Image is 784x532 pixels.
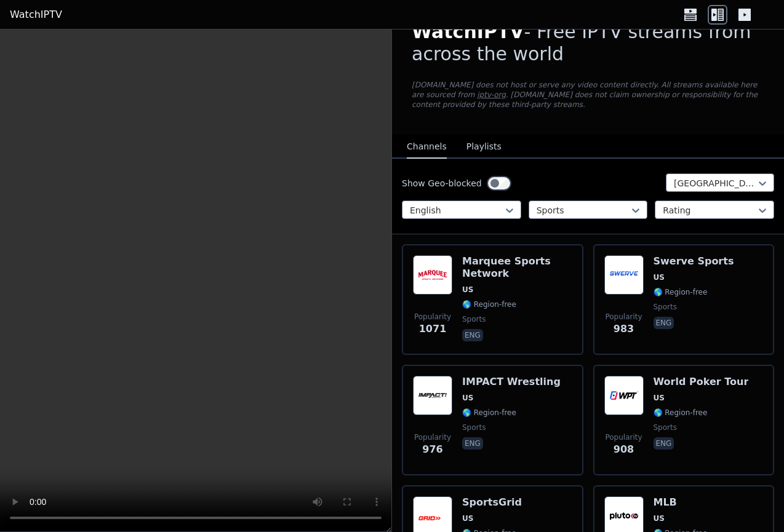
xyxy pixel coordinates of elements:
h6: SportsGrid [462,496,522,509]
span: US [462,514,473,523]
span: Popularity [414,432,451,442]
p: eng [654,317,674,329]
h1: - Free IPTV streams from across the world [412,21,764,65]
img: World Poker Tour [604,376,644,415]
span: 1071 [419,322,447,336]
span: Popularity [414,312,451,322]
span: 🌎 Region-free [654,408,708,418]
span: US [462,393,473,403]
p: eng [462,437,483,450]
button: Channels [407,135,447,159]
span: 🌎 Region-free [654,287,708,297]
span: US [654,272,665,282]
img: Swerve Sports [604,255,644,295]
span: sports [654,423,677,432]
span: 983 [614,322,634,336]
h6: IMPACT Wrestling [462,376,561,388]
h6: World Poker Tour [654,376,749,388]
a: WatchIPTV [10,7,62,22]
span: 🌎 Region-free [462,300,516,309]
h6: Marquee Sports Network [462,255,572,280]
span: US [462,285,473,295]
label: Show Geo-blocked [402,177,482,189]
span: WatchIPTV [412,21,524,42]
img: Marquee Sports Network [413,255,452,295]
span: 976 [422,442,442,457]
span: Popularity [605,432,642,442]
p: [DOMAIN_NAME] does not host or serve any video content directly. All streams available here are s... [412,80,764,109]
button: Playlists [466,135,502,159]
span: 🌎 Region-free [462,408,516,418]
h6: Swerve Sports [654,255,734,268]
span: sports [654,302,677,312]
span: sports [462,314,486,324]
p: eng [654,437,674,450]
span: US [654,514,665,523]
p: eng [462,329,483,341]
a: iptv-org [477,90,506,99]
span: 908 [614,442,634,457]
img: IMPACT Wrestling [413,376,452,415]
span: US [654,393,665,403]
span: sports [462,423,486,432]
span: Popularity [605,312,642,322]
h6: MLB [654,496,708,509]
